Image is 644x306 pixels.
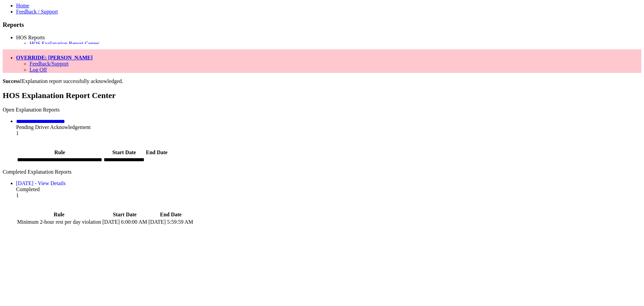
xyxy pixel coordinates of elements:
[148,211,194,218] th: End Date
[102,211,147,218] th: Start Date
[16,9,58,14] a: Feedback / Support
[16,3,29,8] a: Home
[30,41,99,46] a: HOS Explanation Report Center
[103,149,145,156] th: Start Date
[3,21,641,29] h3: Reports
[102,219,147,225] td: [DATE] 6:00:00 AM
[16,130,641,136] div: 1
[16,55,93,60] a: OVERRIDE: [PERSON_NAME]
[16,192,641,199] div: 1
[17,211,101,218] th: Rule
[149,219,193,225] div: [DATE] 5:59:59 AM
[16,35,45,40] a: HOS Reports
[3,169,641,175] div: Completed Explanation Reports
[16,180,66,186] a: [DATE] - View Details
[3,78,641,84] div: Explanation report successfully acknowledged.
[30,67,47,73] a: Log Off
[16,186,40,192] span: Completed
[17,149,103,156] th: Rule
[3,78,22,84] b: Success!
[17,219,101,225] td: Minimum 2-hour rest per day violation
[146,149,168,156] th: End Date
[16,124,91,130] span: Pending Driver Acknowledgement
[30,61,68,67] a: Feedback/Support
[3,91,641,100] h2: HOS Explanation Report Center
[3,107,641,113] div: Open Explanation Reports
